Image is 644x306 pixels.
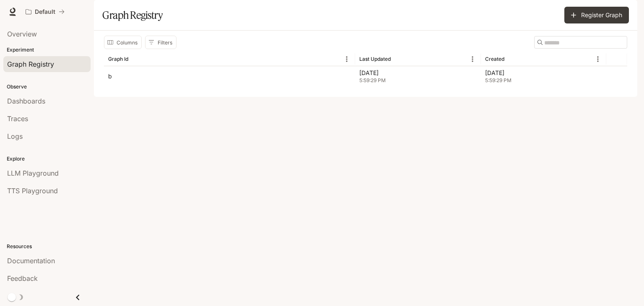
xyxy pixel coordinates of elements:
div: Last Updated [359,56,391,62]
span: 5:59:29 PM [359,76,477,85]
button: Show filters [145,36,177,49]
h1: Graph Registry [102,7,163,23]
div: Search [534,36,627,49]
div: Created [485,56,504,62]
p: [DATE] [485,69,602,77]
button: Menu [592,53,604,65]
button: Register Graph [564,7,629,23]
div: Graph Id [108,56,128,62]
p: [DATE] [359,69,477,77]
button: Sort [392,53,404,65]
button: Menu [340,53,353,65]
p: Default [35,8,55,16]
button: All workspaces [22,3,68,20]
p: b [108,72,112,80]
button: Menu [466,53,479,65]
button: Sort [505,53,518,65]
button: Select columns [104,36,142,49]
button: Sort [129,53,142,65]
span: 5:59:29 PM [485,76,602,85]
